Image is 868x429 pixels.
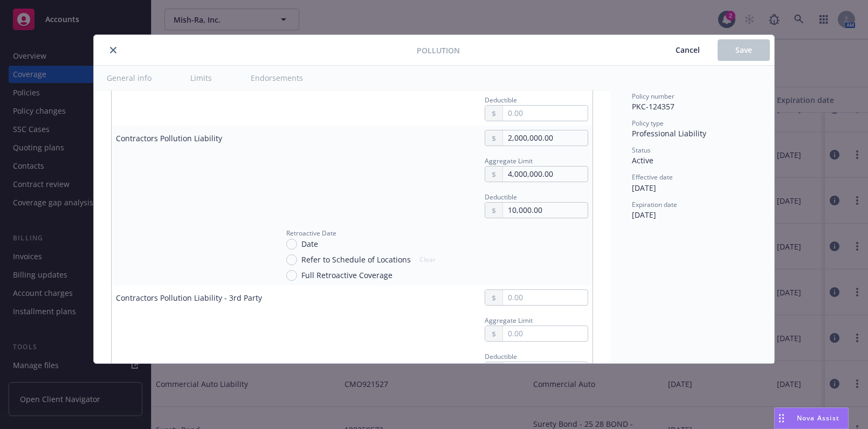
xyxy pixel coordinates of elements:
span: Aggregate Limit [485,316,533,325]
span: Deductible [485,95,517,105]
button: close [107,44,120,57]
button: Save [718,39,770,61]
span: Refer to Schedule of Locations [301,254,411,265]
span: Status [632,146,651,155]
input: 0.00 [503,130,588,146]
span: Deductible [485,352,517,361]
span: Save [735,45,752,55]
input: Date [286,239,297,250]
span: Policy number [632,92,674,101]
span: Full Retroactive Coverage [301,269,392,281]
span: Nova Assist [797,413,839,423]
button: Nova Assist [774,407,849,429]
span: Pollution [417,45,460,56]
span: Professional Liability [632,128,706,139]
button: General info [94,66,164,90]
span: Effective date [632,172,673,182]
input: Refer to Schedule of Locations [286,254,297,265]
span: Policy type [632,119,664,128]
div: Contractors Pollution Liability [116,133,222,144]
input: 0.00 [503,290,588,305]
input: 0.00 [503,106,588,121]
span: Expiration date [632,200,677,209]
input: 0.00 [503,362,588,377]
div: Contractors Pollution Liability - 3rd Party [116,292,262,303]
input: Full Retroactive Coverage [286,270,297,281]
div: Drag to move [775,408,788,428]
span: Aggregate Limit [485,156,533,165]
button: Cancel [658,39,718,61]
button: Limits [177,66,225,90]
button: Endorsements [238,66,316,90]
span: Retroactive Date [286,229,336,238]
span: Date [301,238,318,250]
span: PKC-124357 [632,101,674,112]
input: 0.00 [503,326,588,341]
input: 0.00 [503,203,588,218]
span: Cancel [676,45,700,55]
span: [DATE] [632,210,656,220]
input: 0.00 [503,167,588,182]
span: Active [632,155,653,165]
span: [DATE] [632,183,656,193]
span: Deductible [485,192,517,202]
